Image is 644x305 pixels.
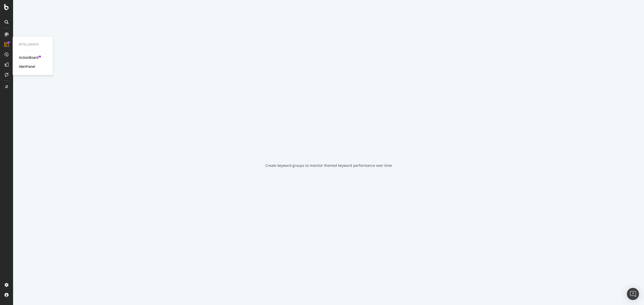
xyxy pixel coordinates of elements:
a: AlertPanel [19,64,35,69]
div: animation [310,137,347,155]
div: Create keyword groups to monitor themed keyword performance over time [265,163,392,168]
div: Intelligence [19,42,47,47]
a: ActionBoard [19,55,38,60]
div: Open Intercom Messenger [627,288,639,300]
